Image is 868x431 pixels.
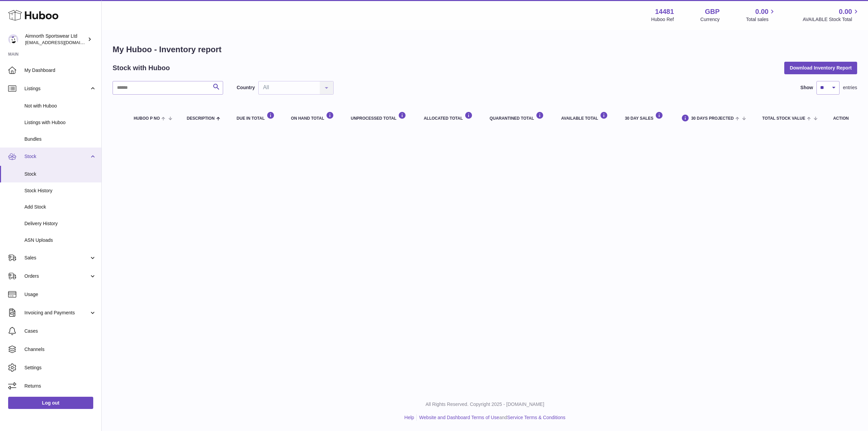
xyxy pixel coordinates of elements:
[655,7,674,16] strong: 14481
[24,237,96,243] span: ASN Uploads
[833,116,850,121] div: Action
[24,310,89,316] span: Invoicing and Payments
[424,112,476,121] div: ALLOCATED Total
[762,116,805,121] span: Total stock value
[417,414,565,421] li: and
[25,33,86,46] div: Aimnorth Sportswear Ltd
[651,16,674,23] div: Huboo Ref
[24,291,96,298] span: Usage
[25,40,100,45] span: [EMAIL_ADDRESS][DOMAIN_NAME]
[24,365,96,371] span: Settings
[291,112,337,121] div: ON HAND Total
[237,84,255,91] label: Country
[24,171,96,177] span: Stock
[351,112,410,121] div: UNPROCESSED Total
[24,273,89,279] span: Orders
[490,112,548,121] div: QUARANTINED Total
[746,7,776,23] a: 0.00 Total sales
[24,136,96,142] span: Bundles
[705,7,719,16] strong: GBP
[107,401,863,408] p: All Rights Reserved. Copyright 2025 - [DOMAIN_NAME]
[746,16,776,23] span: Total sales
[801,84,813,91] label: Show
[24,67,96,74] span: My Dashboard
[8,397,93,409] a: Log out
[843,84,857,91] span: entries
[113,63,170,73] h2: Stock with Huboo
[839,7,852,16] span: 0.00
[134,116,160,121] span: Huboo P no
[419,415,499,420] a: Website and Dashboard Terms of Use
[24,204,96,210] span: Add Stock
[755,7,769,16] span: 0.00
[691,116,734,121] span: 30 DAYS PROJECTED
[24,188,96,194] span: Stock History
[803,16,860,23] span: AVAILABLE Stock Total
[803,7,860,23] a: 0.00 AVAILABLE Stock Total
[24,383,96,389] span: Returns
[187,116,215,121] span: Description
[24,346,96,353] span: Channels
[24,220,96,227] span: Delivery History
[405,415,414,420] a: Help
[24,255,89,261] span: Sales
[24,328,96,334] span: Cases
[507,415,566,420] a: Service Terms & Conditions
[237,112,277,121] div: DUE IN TOTAL
[24,119,96,126] span: Listings with Huboo
[24,85,89,92] span: Listings
[701,16,720,23] div: Currency
[24,103,96,109] span: Not with Huboo
[8,34,18,44] img: internalAdmin-14481@internal.huboo.com
[625,112,666,121] div: 30 DAY SALES
[561,112,611,121] div: AVAILABLE Total
[784,62,857,74] button: Download Inventory Report
[24,153,89,160] span: Stock
[113,44,857,55] h1: My Huboo - Inventory report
